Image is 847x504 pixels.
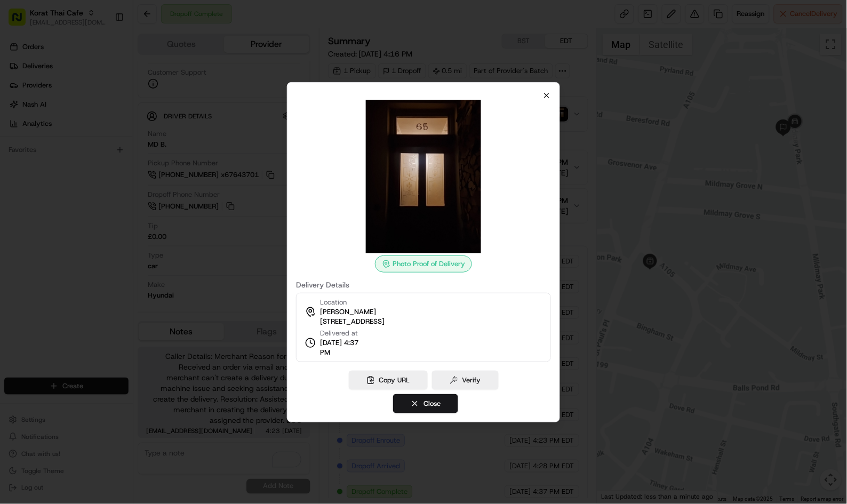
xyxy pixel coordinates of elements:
div: We're available if you need us! [36,113,135,121]
span: [STREET_ADDRESS] [320,317,385,326]
button: Verify [432,371,499,390]
span: [DATE] 4:37 PM [320,338,369,357]
span: Location [320,298,347,307]
span: Knowledge Base [21,155,82,165]
div: 📗 [11,156,19,164]
button: Copy URL [349,371,428,390]
img: Nash [11,11,32,32]
img: photo_proof_of_delivery image [347,100,500,253]
a: Powered byPylon [75,180,129,189]
label: Delivery Details [296,281,551,289]
span: [PERSON_NAME] [320,307,376,317]
div: 💻 [90,156,99,164]
button: Close [393,394,458,413]
span: API Documentation [101,155,171,165]
div: Start new chat [36,102,175,113]
input: Clear [28,69,176,80]
a: 💻API Documentation [86,150,175,170]
img: 1736555255976-a54dd68f-1ca7-489b-9aae-adbdc363a1c4 [11,102,30,121]
a: 📗Knowledge Base [6,150,86,170]
span: Delivered at [320,329,369,338]
span: Pylon [106,181,129,189]
button: Start new chat [181,105,194,118]
p: Welcome 👋 [11,43,194,60]
div: Photo Proof of Delivery [375,255,472,273]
